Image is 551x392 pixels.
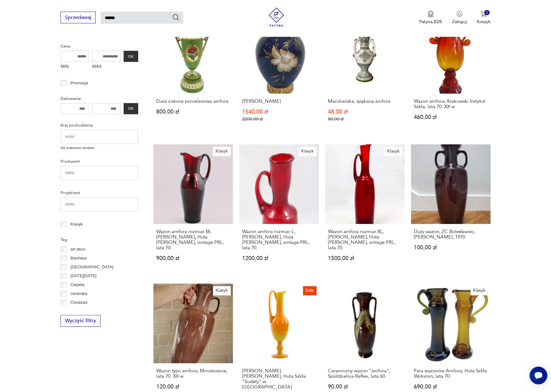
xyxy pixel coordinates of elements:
h3: Para wazonów Amfora, Huta Szkła Wołomin, lata 70. [414,368,488,379]
button: Patyna B2B [419,11,442,25]
p: Ćmielów [71,308,86,315]
p: 90,00 zł [328,384,402,389]
button: Zaloguj [452,11,467,25]
a: Duży wazon, ZC Bolesławiec, amfora Cyrkon, 1970Duży wazon, ZC Bolesławiec, [PERSON_NAME], 1970100... [411,144,490,273]
button: Sprzedawaj [61,12,96,23]
h3: Marokańska, spękana amfora [328,99,402,104]
a: SaleAmfora Wazon Rosenthal[PERSON_NAME]1540,00 zł2200,00 zł [239,14,319,134]
button: OK [124,51,138,62]
h3: Wazon amfora rozmiar M, [PERSON_NAME], Huta [PERSON_NAME], vintage PRL, lata 70. [156,229,230,251]
p: ceramika [71,290,87,297]
button: 0Koszyk [477,11,490,25]
p: Projektant [61,189,138,196]
h3: Wazon amfora, Krakowski Instytut Szkła, lata 70. XX w. [414,99,488,109]
a: Sprzedawaj [61,16,96,20]
p: 460,00 zł [414,114,488,120]
p: [GEOGRAPHIC_DATA] [71,264,113,271]
iframe: Smartsupp widget button [529,367,547,384]
a: SaleMarokańska, spękana amforaMarokańska, spękana amfora48,00 zł80,00 zł [325,14,405,134]
p: Nie znaleziono wyników [61,146,138,151]
a: Wazon amfora, Krakowski Instytut Szkła, lata 70. XX w.Wazon amfora, Krakowski Instytut Szkła, lat... [411,14,490,134]
p: Bauhaus [71,255,87,262]
p: Koszyk [477,19,490,25]
p: [DATE][DATE] [71,272,97,279]
p: 48,00 zł [328,109,402,114]
p: Promocja [71,80,88,87]
div: 0 [484,10,490,16]
img: Ikona koszyka [480,11,487,17]
h3: Duży wazon, ZC Bolesławiec, [PERSON_NAME], 1970 [414,229,488,240]
img: Ikonka użytkownika [456,11,463,17]
h3: Wazon amfora rozmiar L, [PERSON_NAME], Huta [PERSON_NAME], vintage PRL, lata 70. [242,229,316,251]
p: 100,00 zł [414,245,488,250]
h3: Duża zielona porcelanowa amfora [156,99,230,104]
p: 1500,00 zł [328,256,402,261]
p: Tag [61,236,138,243]
p: 1540,00 zł [242,109,316,114]
p: art deco [71,246,86,253]
p: Chodzież [71,299,88,306]
h3: Wazon amfora rozmiar XL, [PERSON_NAME], Huta [PERSON_NAME], vintage PRL, lata 70. [328,229,402,251]
h3: [PERSON_NAME], [PERSON_NAME], Huta Szkła "Sudety" w [GEOGRAPHIC_DATA] [242,368,316,390]
p: 2200,00 zł [242,116,316,122]
button: OK [124,103,138,114]
label: MIN [61,62,89,72]
a: Ikona medaluPatyna B2B [419,11,442,25]
a: Duża zielona porcelanowa amforaDuża zielona porcelanowa amfora800,00 zł [153,14,233,134]
p: 690,00 zł [414,384,488,389]
p: Kraj pochodzenia [61,122,138,129]
p: 900,00 zł [156,256,230,261]
p: Klasyk [71,221,83,228]
a: KlasykWazon amfora rozmiar M, Z. Horbowy, Huta Barbara, vintage PRL, lata 70.Wazon amfora rozmiar... [153,144,233,273]
p: Producent [61,158,138,165]
button: Wyczyść filtry [61,315,100,327]
p: 1200,00 zł [242,256,316,261]
button: Szukaj [172,14,180,21]
h3: [PERSON_NAME] [242,99,316,104]
a: KlasykWazon amfora rozmiar L, Z. Horbowy, Huta Barbara, vintage PRL, lata 70.Wazon amfora rozmiar... [239,144,319,273]
p: Zaloguj [452,19,467,25]
h3: Wazon typu amfora, Mirostowice, lata 70. XX w. [156,368,230,379]
p: 800,00 zł [156,109,230,114]
p: 80,00 zł [328,116,402,122]
h3: Ceramiczny wazon "amfora", Spółdzielnia Reflex, lata 60. [328,368,402,379]
img: Ikona medalu [427,11,434,18]
a: KlasykWazon amfora rozmiar XL, Z. Horbowy, Huta Barbara, vintage PRL, lata 70.Wazon amfora rozmia... [325,144,405,273]
label: MAX [92,62,121,72]
p: Datowanie [61,95,138,102]
p: Cepelia [71,281,85,288]
p: Patyna B2B [419,19,442,25]
p: Cena [61,43,138,50]
img: Patyna - sklep z meblami i dekoracjami vintage [267,8,286,27]
p: 120,00 zł [156,384,230,389]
